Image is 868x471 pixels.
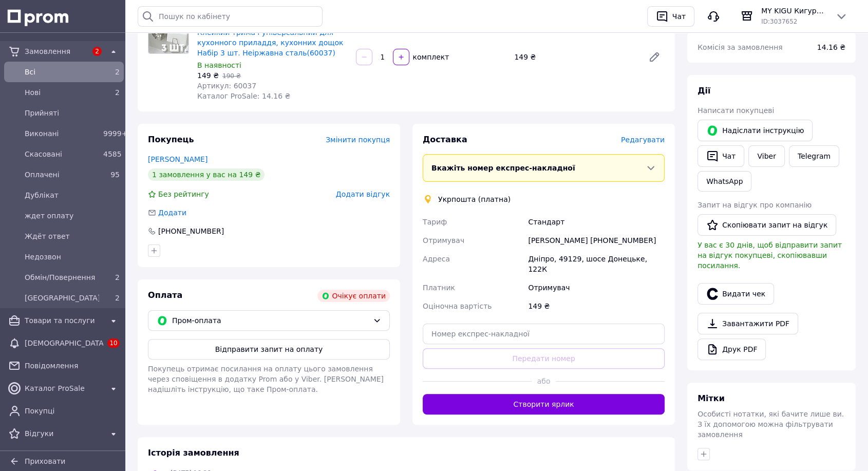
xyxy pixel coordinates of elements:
span: 9999+ [103,129,127,138]
button: Надіслати інструкцію [697,120,813,141]
span: 2 [115,273,120,281]
div: Укрпошта (платна) [436,194,513,204]
span: [GEOGRAPHIC_DATA] [25,293,99,303]
span: Без рейтингу [158,190,209,198]
span: ждет оплату [25,211,120,221]
span: або [532,376,556,386]
span: Повідомлення [25,361,120,371]
span: Покупець [148,135,194,144]
button: Скопіювати запит на відгук [697,214,836,236]
span: Особисті нотатки, які бачите лише ви. З їх допомогою можна фільтрувати замовлення [697,410,844,439]
input: Номер експрес-накладної [423,324,665,344]
span: Недозвон [25,252,120,262]
a: WhatsApp [697,171,751,192]
span: 2 [92,47,102,56]
button: Створити ярлик [423,394,665,415]
span: Нові [25,87,99,98]
span: Вкажіть номер експрес-накладної [431,164,575,172]
a: Viber [748,145,784,167]
span: Отримувач [423,236,464,244]
span: 95 [110,171,120,179]
span: Написати покупцеві [697,106,774,115]
span: 10 [107,338,119,348]
span: Дії [697,86,710,96]
a: Telegram [789,145,839,167]
div: [PHONE_NUMBER] [157,226,225,236]
div: Дніпро, 49129, шосе Донецьке, 122К [526,250,667,278]
span: MY KIGU Кигуруми для всей семьи! [761,6,827,16]
span: Товари та послуги [25,315,103,326]
img: Клейкий тримач універсальний для кухонного приладдя, кухонних дощок Набір 3 шт. Неіржавна сталь(6... [148,13,188,53]
span: Всi [25,67,99,77]
span: [DEMOGRAPHIC_DATA] [25,338,103,348]
span: 2 [115,68,120,76]
span: 2 [115,88,120,97]
span: Покупець отримає посилання на оплату цього замовлення через сповіщення в додатку Prom або у Viber... [148,365,384,393]
button: Відправити запит на оплату [148,339,390,360]
span: Відгуки [25,428,103,439]
span: Покупці [25,406,120,416]
div: 149 ₴ [526,297,667,315]
div: Стандарт [526,213,667,231]
a: Друк PDF [697,338,766,360]
span: Оплата [148,290,182,300]
span: 2 [115,294,120,302]
div: комплект [410,52,450,62]
span: Тариф [423,218,447,226]
span: Оплачені [25,169,99,180]
span: У вас є 30 днів, щоб відправити запит на відгук покупцеві, скопіювавши посилання. [697,241,842,270]
span: ID: 3037652 [761,18,797,25]
span: 190 ₴ [222,72,241,80]
span: 4585 [103,150,122,158]
a: [PERSON_NAME] [148,155,207,163]
div: Отримувач [526,278,667,297]
div: 149 ₴ [510,50,640,64]
span: Каталог ProSale: 14.16 ₴ [197,92,290,100]
div: Чат [670,9,688,24]
span: Мітки [697,393,725,403]
span: Доставка [423,135,467,144]
span: Пром-оплата [172,315,369,326]
span: Обмін/Повернення [25,272,99,282]
span: Прийняті [25,108,120,118]
button: Чат [647,6,694,27]
div: [PERSON_NAME] [PHONE_NUMBER] [526,231,667,250]
a: Завантажити PDF [697,313,798,334]
span: Редагувати [621,136,665,144]
span: Історія замовлення [148,448,239,458]
button: Видати чек [697,283,774,305]
span: Ждёт ответ [25,231,120,241]
span: Додати відгук [336,190,390,198]
span: Виконані [25,128,99,139]
input: Пошук по кабінету [138,6,323,27]
span: В наявності [197,61,241,69]
span: Дублікат [25,190,120,200]
a: Редагувати [644,47,665,67]
span: Змінити покупця [326,136,390,144]
div: 1 замовлення у вас на 149 ₴ [148,168,265,181]
span: Запит на відгук про компанію [697,201,812,209]
span: Додати [158,209,186,217]
span: Комісія за замовлення [697,43,783,51]
span: 149 ₴ [197,71,219,80]
span: Оціночна вартість [423,302,492,310]
a: Клейкий тримач універсальний для кухонного приладдя, кухонних дощок Набір 3 шт. Неіржавна сталь(6... [197,28,343,57]
div: Очікує оплати [317,290,390,302]
span: Каталог ProSale [25,383,103,393]
span: 14.16 ₴ [817,43,845,51]
span: Замовлення [25,46,87,56]
span: Платник [423,284,455,292]
span: Артикул: 60037 [197,82,256,90]
button: Чат [697,145,744,167]
span: Приховати [25,457,65,465]
span: Скасовані [25,149,99,159]
span: Адреса [423,255,450,263]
